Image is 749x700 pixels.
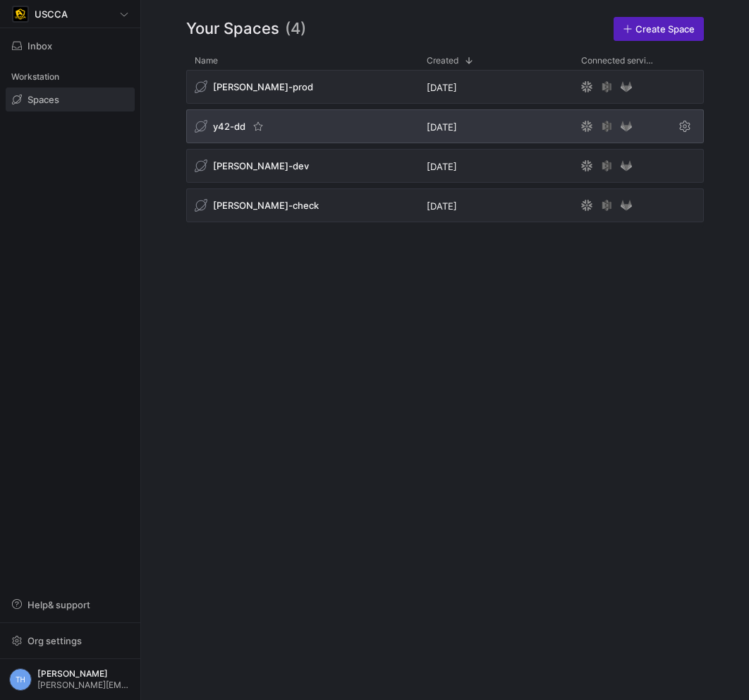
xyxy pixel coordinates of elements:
[186,188,704,228] div: Press SPACE to select this row.
[427,161,457,172] span: [DATE]
[186,17,279,41] span: Your Spaces
[285,17,306,41] span: (4)
[213,200,319,211] span: [PERSON_NAME]-check
[614,17,704,41] a: Create Space
[6,629,135,653] button: Org settings
[186,70,704,109] div: Press SPACE to select this row.
[6,665,135,694] button: TH[PERSON_NAME][PERSON_NAME][EMAIL_ADDRESS][DOMAIN_NAME]
[635,23,695,35] span: Create Space
[6,34,135,58] button: Inbox
[195,56,218,66] span: Name
[28,599,90,610] span: Help & support
[37,680,131,690] span: [PERSON_NAME][EMAIL_ADDRESS][DOMAIN_NAME]
[6,636,135,648] a: Org settings
[186,109,704,149] div: Press SPACE to select this row.
[427,82,457,93] span: [DATE]
[581,56,657,66] span: Connected services
[427,200,457,212] span: [DATE]
[427,121,457,133] span: [DATE]
[28,635,82,646] span: Org settings
[213,160,309,171] span: [PERSON_NAME]-dev
[186,149,704,188] div: Press SPACE to select this row.
[6,66,135,87] div: Workstation
[37,669,131,679] span: [PERSON_NAME]
[6,87,135,111] a: Spaces
[13,7,28,21] img: https://storage.googleapis.com/y42-prod-data-exchange/images/uAsz27BndGEK0hZWDFeOjoxA7jCwgK9jE472...
[427,56,458,66] span: Created
[28,94,59,105] span: Spaces
[9,668,32,691] div: TH
[35,8,68,20] span: USCCA
[28,40,52,52] span: Inbox
[6,593,135,617] button: Help& support
[213,81,313,92] span: [PERSON_NAME]-prod
[213,121,245,132] span: y42-dd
